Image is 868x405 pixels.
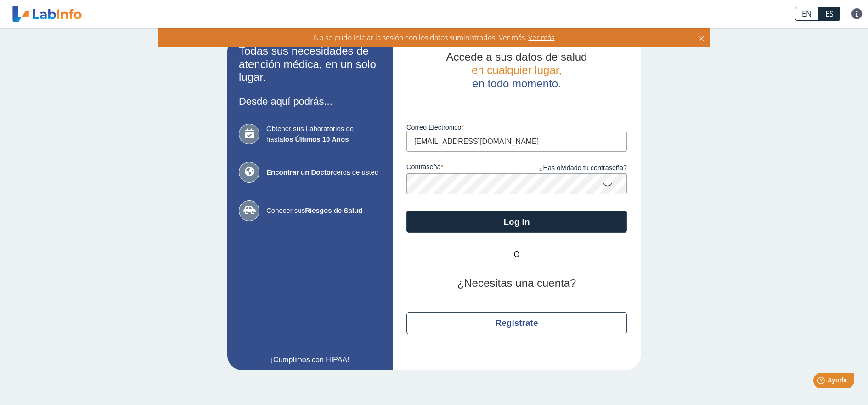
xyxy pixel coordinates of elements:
[239,45,381,84] h2: Todas sus necesidades de atención médica, en un solo lugar.
[406,124,627,131] label: Correo Electronico
[314,32,527,42] span: No se pudo iniciar la sesión con los datos suministrados. Ver más.
[446,51,587,63] span: Accede a sus datos de salud
[818,7,840,21] a: ES
[406,312,627,334] button: Regístrate
[406,163,517,173] label: contraseña
[266,205,381,216] span: Conocer sus
[305,206,362,214] b: Riesgos de Salud
[517,163,627,173] a: ¿Has olvidado tu contraseña?
[489,249,544,260] span: O
[406,277,627,290] h2: ¿Necesitas una cuenta?
[239,96,381,107] h3: Desde aquí podrás...
[472,77,561,90] span: en todo momento.
[406,211,627,233] button: Log In
[266,167,381,178] span: cerca de usted
[795,7,818,21] a: EN
[786,369,858,395] iframe: Help widget launcher
[527,32,555,42] span: Ver más
[266,168,333,176] b: Encontrar un Doctor
[239,354,381,365] a: ¡Cumplimos con HIPAA!
[472,64,562,76] span: en cualquier lugar,
[283,135,349,143] b: los Últimos 10 Años
[266,124,381,144] span: Obtener sus Laboratorios de hasta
